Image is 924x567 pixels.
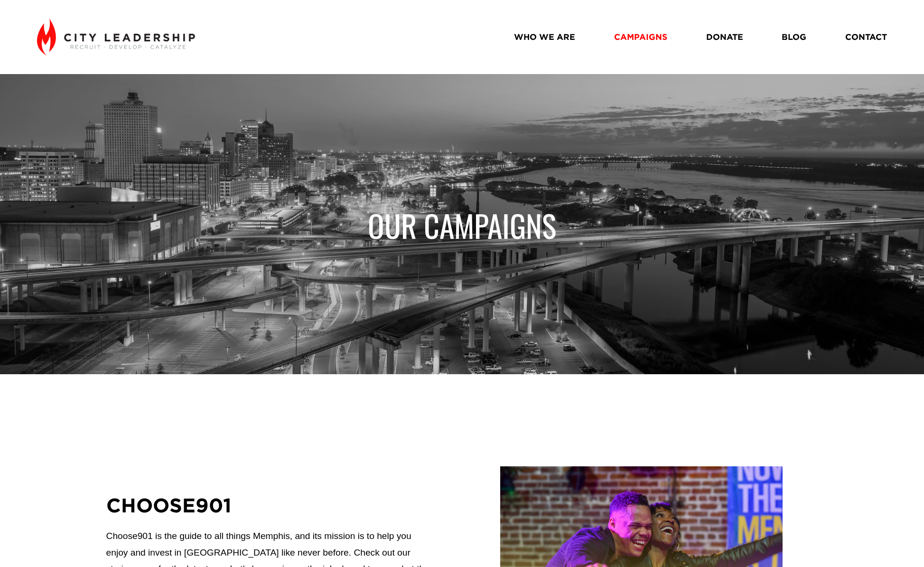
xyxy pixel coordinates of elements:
h1: OUR CAMPAIGNS [315,207,609,244]
a: CONTACT [845,28,887,45]
a: BLOG [782,28,806,45]
a: WHO WE ARE [514,28,575,45]
h2: CHOOSE901 [106,492,429,518]
a: DONATE [706,28,743,45]
img: City Leadership - Recruit. Develop. Catalyze. [37,19,195,56]
a: CAMPAIGNS [614,28,667,45]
